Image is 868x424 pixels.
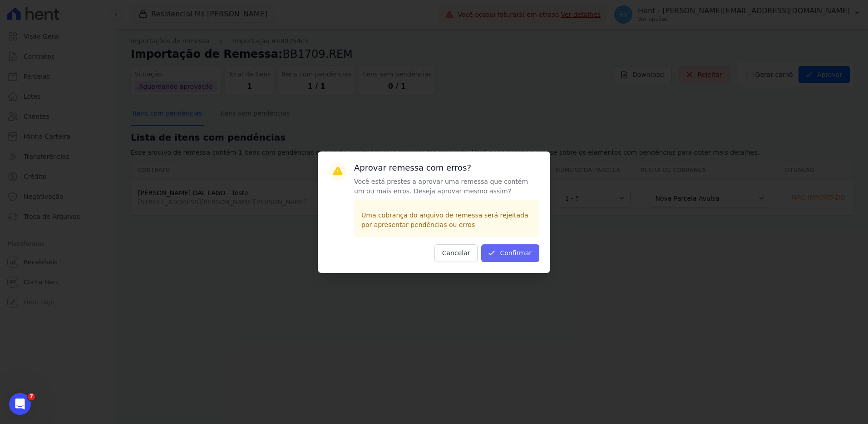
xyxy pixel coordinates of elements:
[9,393,31,415] iframe: Intercom live chat
[354,162,539,173] h3: Aprovar remessa com erros?
[434,244,478,262] button: Cancelar
[481,244,539,262] button: Confirmar
[361,211,532,230] p: Uma cobrança do arquivo de remessa será rejeitada por apresentar pendências ou erros
[354,177,539,196] p: Você está prestes a aprovar uma remessa que contém um ou mais erros. Deseja aprovar mesmo assim?
[28,393,35,400] span: 7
